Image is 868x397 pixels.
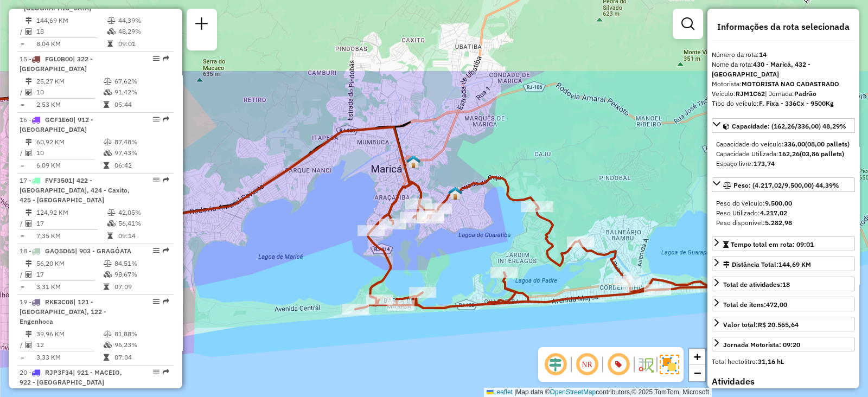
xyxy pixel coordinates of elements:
td: 18 [36,26,107,37]
td: 05:44 [114,99,169,110]
div: Número da rota: [712,50,855,60]
a: Peso: (4.217,02/9.500,00) 44,39% [712,177,855,192]
span: 144,69 KM [778,260,811,268]
strong: (08,00 pallets) [805,140,850,148]
i: % de utilização da cubagem [107,28,116,35]
div: Tipo do veículo: [712,99,855,108]
em: Opções [153,247,159,254]
td: 87,48% [114,137,169,148]
i: % de utilização do peso [107,209,116,216]
span: 20 - [20,368,122,386]
span: Ocultar deslocamento [542,351,569,377]
td: 56,20 KM [36,258,103,269]
strong: 14 [759,50,767,59]
td: = [20,39,25,49]
span: Peso: (4.217,02/9.500,00) 44,39% [733,181,839,189]
strong: (03,86 pallets) [800,150,844,158]
td: 91,42% [114,87,169,98]
div: Valor total: [723,320,799,330]
span: 16 - [20,116,93,133]
div: Map data © contributors,© 2025 TomTom, Microsoft [484,388,712,397]
span: Total de atividades: [723,280,790,289]
span: | Jornada: [765,89,816,98]
img: Teste WCL Maricá 1 [448,186,462,200]
td: 56,41% [118,218,169,229]
i: % de utilização do peso [104,331,112,337]
td: 07:09 [114,281,169,292]
div: Capacidade do veículo: [716,139,851,149]
div: Capacidade Utilizada: [716,149,851,159]
td: 39,96 KM [36,329,103,340]
h4: Atividades [712,376,855,387]
i: % de utilização da cubagem [107,220,116,227]
a: Zoom in [689,349,705,365]
td: 81,88% [114,329,169,340]
a: Capacidade: (162,26/336,00) 48,29% [712,118,855,133]
span: Peso do veículo: [716,199,792,207]
em: Opções [153,55,159,62]
em: Rota exportada [163,116,169,123]
a: Exibir filtros [677,13,699,35]
td: 44,39% [118,15,169,26]
div: Jornada Motorista: 09:20 [723,340,800,350]
td: 84,51% [114,258,169,269]
i: % de utilização da cubagem [104,150,112,156]
i: Total de Atividades [25,28,32,35]
a: Leaflet [487,388,513,396]
span: GCF1E60 [45,116,73,124]
span: − [694,366,701,380]
div: Espaço livre: [716,159,851,169]
td: = [20,160,25,171]
i: Distância Total [25,78,32,85]
td: 144,69 KM [36,15,107,26]
strong: 173,74 [754,159,775,168]
div: Peso disponível: [716,218,851,228]
span: + [694,350,701,363]
a: OpenStreetMap [550,388,596,396]
td: 10 [36,148,103,158]
td: 07:04 [114,352,169,363]
i: Tempo total em rota [107,233,113,239]
strong: F. Fixa - 336Cx - 9500Kg [759,99,834,107]
i: % de utilização da cubagem [104,271,112,278]
i: % de utilização do peso [104,139,112,145]
span: | 903 - GRAGÓATA [75,247,131,255]
a: Jornada Motorista: 09:20 [712,337,855,351]
div: Veículo: [712,89,855,99]
i: Tempo total em rota [104,162,109,169]
td: 48,29% [118,26,169,37]
td: = [20,99,25,110]
i: Tempo total em rota [104,101,109,108]
strong: R$ 20.565,64 [758,321,799,329]
div: Total de itens: [723,300,787,310]
a: Distância Total:144,69 KM [712,257,855,271]
em: Rota exportada [163,55,169,62]
div: Peso Utilizado: [716,208,851,218]
span: 19 - [20,298,106,325]
a: Total de itens:472,00 [712,297,855,311]
td: / [20,87,25,98]
span: Tempo total em rota: 09:01 [731,240,814,248]
td: 09:01 [118,39,169,49]
td: 6,09 KM [36,160,103,171]
strong: 472,00 [766,300,787,309]
strong: 5.282,98 [765,219,792,227]
span: 15 - [20,55,93,73]
i: Tempo total em rota [107,41,113,47]
td: = [20,230,25,241]
span: | 912 - [GEOGRAPHIC_DATA] [20,116,93,133]
img: Exibir/Ocultar setores [660,355,679,374]
td: 97,43% [114,148,169,158]
td: = [20,352,25,363]
div: Capacidade: (162,26/336,00) 48,29% [712,135,855,173]
td: 17 [36,218,107,229]
td: = [20,281,25,292]
i: Distância Total [25,260,32,267]
strong: 162,26 [778,150,800,158]
span: 17 - [20,176,130,204]
i: Total de Atividades [25,150,32,156]
div: Peso: (4.217,02/9.500,00) 44,39% [712,194,855,232]
em: Opções [153,177,159,183]
strong: 31,16 hL [758,357,784,366]
span: Capacidade: (162,26/336,00) 48,29% [732,122,846,130]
